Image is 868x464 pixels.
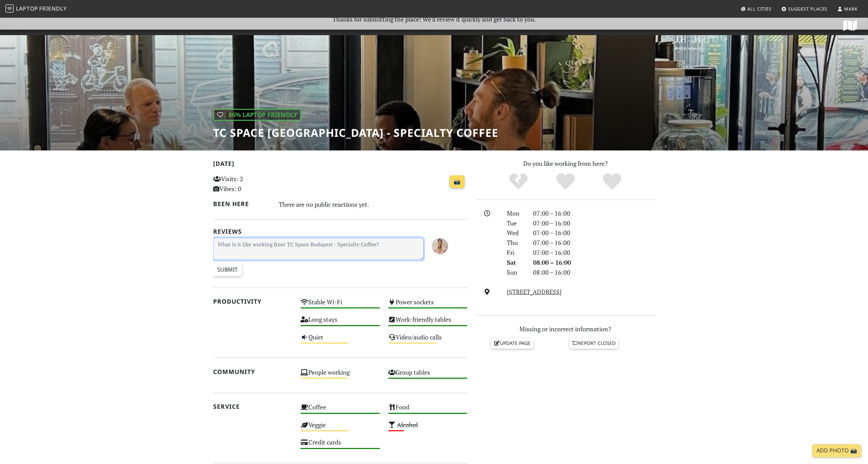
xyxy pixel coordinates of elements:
[296,437,384,454] div: Credit cards
[213,109,301,121] div: | 86% Laptop Friendly
[503,258,529,267] div: Sat
[213,174,293,194] p: Visits: 2 Vibes: 0
[542,172,589,191] div: Yes
[213,200,271,207] h2: Been here
[213,368,293,375] h2: Community
[529,248,659,258] div: 07:00 – 16:00
[503,267,529,277] div: Sun
[296,402,384,419] div: Coffee
[279,199,468,210] div: There are no public reactions yet.
[529,238,659,248] div: 07:00 – 16:00
[16,5,38,12] span: Laptop
[384,314,472,331] div: Work-friendly tables
[507,288,562,296] a: [STREET_ADDRESS]
[491,338,533,348] a: Update page
[213,160,468,170] h2: [DATE]
[835,3,860,15] a: Mark
[738,3,774,15] a: All Cities
[788,6,828,12] span: Suggest Places
[296,314,384,331] div: Long stays
[213,298,293,305] h2: Productivity
[589,172,636,191] div: Definitely!
[384,367,472,384] div: Group tables
[213,126,498,139] h1: TC Space [GEOGRAPHIC_DATA] - Specialty Coffee
[213,228,468,235] h2: Reviews
[503,228,529,238] div: Wed
[570,338,619,348] a: Report closed
[529,258,659,267] div: 08:00 – 16:00
[450,175,465,188] a: 📸
[39,5,67,12] span: Friendly
[476,159,655,169] p: Do you like working from here?
[476,324,655,334] p: Missing or incorrect information?
[529,218,659,228] div: 07:00 – 16:00
[5,4,14,13] img: LaptopFriendly
[296,419,384,437] div: Veggie
[432,238,448,254] img: 6831-mark.jpg
[529,228,659,238] div: 07:00 – 16:00
[213,263,242,276] input: Submit
[296,332,384,349] div: Quiet
[384,332,472,349] div: Video/audio calls
[747,6,771,12] span: All Cities
[503,208,529,218] div: Mon
[384,296,472,314] div: Power sockets
[529,208,659,218] div: 07:00 – 16:00
[503,238,529,248] div: Thu
[844,6,858,12] span: Mark
[503,248,529,258] div: Fri
[495,172,542,191] div: No
[296,296,384,314] div: Stable Wi-Fi
[529,267,659,277] div: 08:00 – 16:00
[213,403,293,410] h2: Service
[5,3,67,15] a: LaptopFriendly LaptopFriendly
[397,421,418,429] s: Alcohol
[503,218,529,228] div: Tue
[384,402,472,419] div: Food
[296,367,384,384] div: People working
[779,3,830,15] a: Suggest Places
